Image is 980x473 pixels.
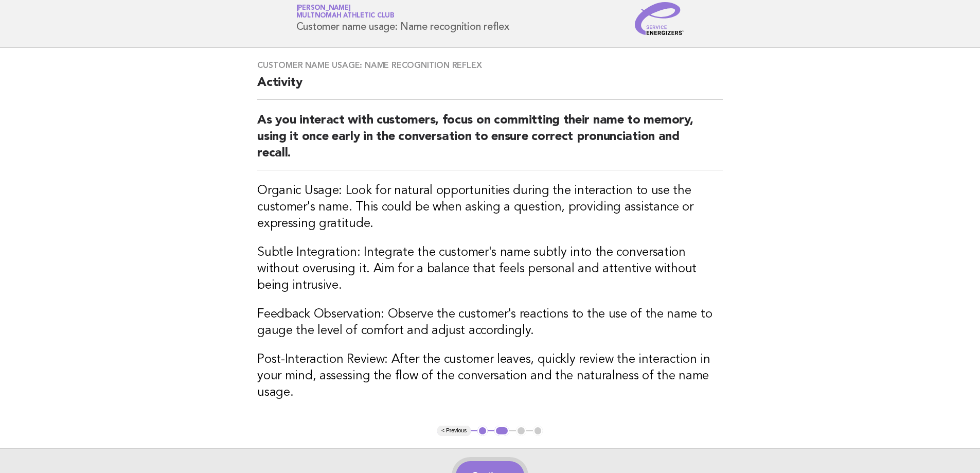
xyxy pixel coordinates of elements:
h3: Post-Interaction Review: After the customer leaves, quickly review the interaction in your mind, ... [257,352,723,401]
h3: Subtle Integration: Integrate the customer's name subtly into the conversation without overusing ... [257,244,723,294]
h1: Customer name usage: Name recognition reflex [296,5,509,32]
img: Service Energizers [635,2,684,35]
button: < Previous [437,426,471,436]
h3: Customer name usage: Name recognition reflex [257,60,723,71]
h3: Feedback Observation: Observe the customer's reactions to the use of the name to gauge the level ... [257,306,723,339]
button: 1 [477,426,488,436]
button: 2 [494,426,509,436]
h2: Activity [257,75,723,100]
h3: Organic Usage: Look for natural opportunities during the interaction to use the customer's name. ... [257,183,723,232]
h2: As you interact with customers, focus on committing their name to memory, using it once early in ... [257,112,723,170]
a: [PERSON_NAME]Multnomah Athletic Club [296,5,395,19]
span: Multnomah Athletic Club [296,13,395,20]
